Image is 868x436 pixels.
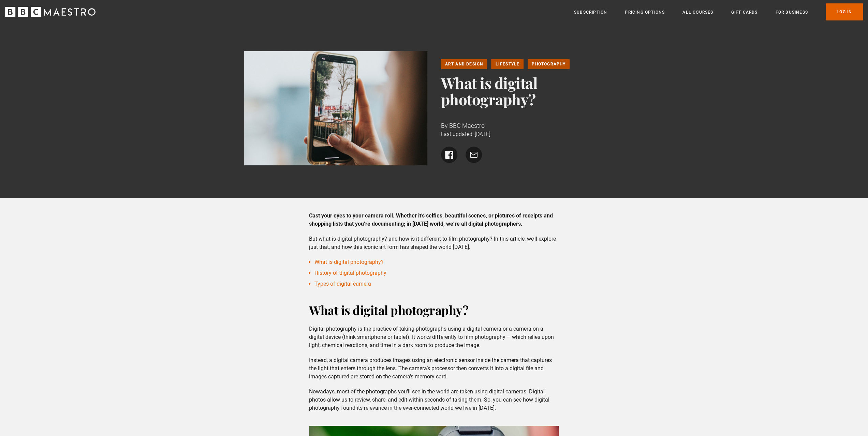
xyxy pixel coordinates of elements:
[314,270,386,276] a: History of digital photography
[309,356,559,381] p: Instead, a digital camera produces images using an electronic sensor inside the camera that captu...
[441,75,624,107] h1: What is digital photography?
[775,9,808,16] a: For business
[314,281,371,287] a: Types of digital camera
[309,325,559,349] p: Digital photography is the practice of taking photographs using a digital camera or a camera on a...
[309,212,553,227] strong: Cast your eyes to your camera roll. Whether it’s selfies, beautiful scenes, or pictures of receip...
[441,122,448,129] span: By
[309,388,559,412] p: Nowadays, most of the photographs you’ll see in the world are taken using digital cameras. Digita...
[682,9,713,16] a: All Courses
[826,3,863,20] a: Log In
[731,9,757,16] a: Gift Cards
[5,7,95,17] svg: BBC Maestro
[449,122,485,129] span: BBC Maestro
[309,302,559,318] h2: What is digital photography?
[528,59,570,69] a: Photography
[574,9,607,16] a: Subscription
[244,51,427,165] img: A view of a phone taking a photo
[309,235,559,251] p: But what is digital photography? and how is it different to film photography? In this article, we...
[441,59,487,69] a: Art and Design
[491,59,524,69] a: Lifestyle
[441,131,490,137] time: Last updated: [DATE]
[314,259,384,265] a: What is digital photography?
[625,9,665,16] a: Pricing Options
[574,3,863,20] nav: Primary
